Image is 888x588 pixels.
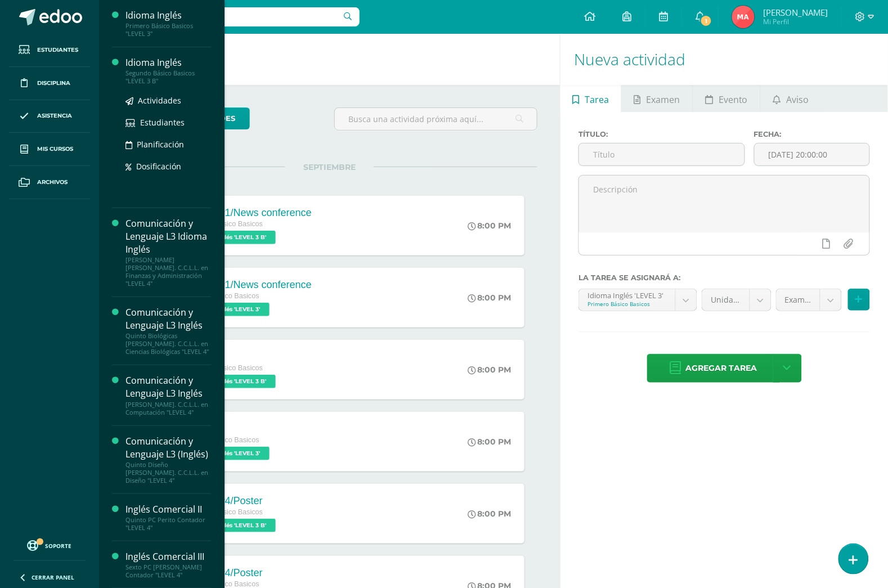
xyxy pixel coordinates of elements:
[125,160,211,173] a: Dosificación
[125,217,211,256] div: Comunicación y Lenguaje L3 Idioma Inglés
[185,519,276,532] span: Idioma Inglés 'LEVEL 3 B'
[125,550,211,563] div: Inglés Comercial III
[125,217,211,288] a: Comunicación y Lenguaje L3 Idioma Inglés[PERSON_NAME] [PERSON_NAME]. C.C.L.L. en Finanzas y Admin...
[468,221,511,231] div: 8:00 PM
[9,100,90,133] a: Asistencia
[579,143,744,165] input: Título
[9,34,90,67] a: Estudiantes
[125,563,211,579] div: Sexto PC [PERSON_NAME] Contador "LEVEL 4"
[37,46,78,55] span: Estudiantes
[125,550,211,579] a: Inglés Comercial IIISexto PC [PERSON_NAME] Contador "LEVEL 4"
[125,56,211,69] div: Idioma Inglés
[578,130,745,138] label: Título:
[125,503,211,516] div: Inglés Comercial II
[763,17,828,26] span: Mi Perfil
[755,143,869,165] input: Fecha de entrega
[719,86,748,113] span: Evento
[37,79,70,88] span: Disciplina
[125,138,211,151] a: Planificación
[125,56,211,85] a: Idioma InglésSegundo Básico Basicos "LEVEL 3 B"
[125,256,211,288] div: [PERSON_NAME] [PERSON_NAME]. C.C.L.L. en Finanzas y Administración "LEVEL 4"
[786,86,809,113] span: Aviso
[185,567,272,579] div: Activity #4/Poster
[125,461,211,484] div: Quinto Diseño [PERSON_NAME]. C.C.L.L. en Diseño "LEVEL 4"
[686,354,757,382] span: Agregar tarea
[702,289,770,311] a: Unidad 4
[125,332,211,356] div: Quinto Biológicas [PERSON_NAME]. C.C.L.L. en Ciencias Biológicas "LEVEL 4"
[468,365,511,375] div: 8:00 PM
[9,133,90,166] a: Mis cursos
[185,279,312,291] div: Activity #1/News conference
[578,273,870,282] label: La tarea se asignará a:
[468,437,511,447] div: 8:00 PM
[125,516,211,532] div: Quinto PC Perito Contador "LEVEL 4"
[185,207,312,219] div: Activity #1/News conference
[185,375,276,388] span: Idioma Inglés 'LEVEL 3 B'
[468,509,511,519] div: 8:00 PM
[285,162,374,172] span: SEPTIEMBRE
[125,435,211,461] div: Comunicación y Lenguaje L3 (Inglés)
[140,117,185,128] span: Estudiantes
[125,22,211,38] div: Primero Básico Basicos "LEVEL 3"
[125,94,211,107] a: Actividades
[32,573,74,581] span: Cerrar panel
[125,374,211,416] a: Comunicación y Lenguaje L3 Inglés[PERSON_NAME]. C.C.L.L. en Computación "LEVEL 4"
[9,67,90,100] a: Disciplina
[138,95,181,106] span: Actividades
[185,231,276,244] span: Idioma Inglés 'LEVEL 3 B'
[137,139,184,150] span: Planificación
[185,351,279,363] div: Quiz #1
[125,435,211,484] a: Comunicación y Lenguaje L3 (Inglés)Quinto Diseño [PERSON_NAME]. C.C.L.L. en Diseño "LEVEL 4"
[185,423,272,435] div: Quiz #1
[763,7,828,18] span: [PERSON_NAME]
[732,6,755,28] img: 12ecad56ef4e52117aff8f81ddb9cf7f.png
[761,85,821,112] a: Aviso
[560,85,621,112] a: Tarea
[468,293,511,303] div: 8:00 PM
[125,69,211,85] div: Segundo Básico Basicos "LEVEL 3 B"
[125,306,211,356] a: Comunicación y Lenguaje L3 InglésQuinto Biológicas [PERSON_NAME]. C.C.L.L. en Ciencias Biológicas...
[14,537,86,553] a: Soporte
[647,86,680,113] span: Examen
[136,161,181,172] span: Dosificación
[125,9,211,38] a: Idioma InglésPrimero Básico Basicos "LEVEL 3"
[785,289,811,311] span: Examen (40.0%)
[46,542,72,550] span: Soporte
[125,401,211,416] div: [PERSON_NAME]. C.C.L.L. en Computación "LEVEL 4"
[125,503,211,532] a: Inglés Comercial IIQuinto PC Perito Contador "LEVEL 4"
[587,289,667,300] div: Idioma Inglés 'LEVEL 3'
[125,306,211,332] div: Comunicación y Lenguaje L3 Inglés
[37,111,72,120] span: Asistencia
[777,289,841,311] a: Examen (40.0%)
[711,289,741,311] span: Unidad 4
[125,9,211,22] div: Idioma Inglés
[585,86,609,113] span: Tarea
[185,447,270,460] span: Idioma Inglés 'LEVEL 3'
[754,130,870,138] label: Fecha:
[125,116,211,129] a: Estudiantes
[185,495,279,507] div: Activity #4/Poster
[9,166,90,199] a: Archivos
[185,303,270,316] span: Idioma Inglés 'LEVEL 3'
[37,178,68,187] span: Archivos
[335,108,537,130] input: Busca una actividad próxima aquí...
[125,374,211,400] div: Comunicación y Lenguaje L3 Inglés
[574,34,874,85] h1: Nueva actividad
[587,300,667,308] div: Primero Básico Basicos
[37,145,73,154] span: Mis cursos
[106,7,360,26] input: Busca un usuario...
[622,85,692,112] a: Examen
[700,15,712,27] span: 1
[693,85,760,112] a: Evento
[113,34,546,85] h1: Actividades
[579,289,697,311] a: Idioma Inglés 'LEVEL 3'Primero Básico Basicos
